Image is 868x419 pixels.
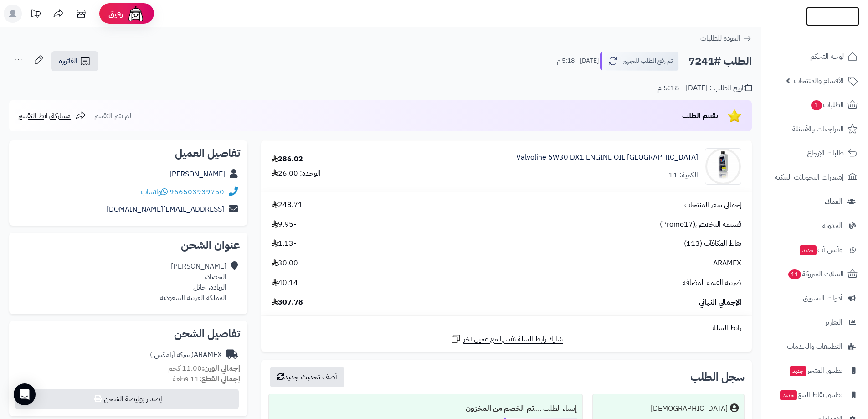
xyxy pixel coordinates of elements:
[713,258,741,269] span: ARAMEX
[24,5,47,25] a: تحديثات المنصة
[790,366,806,376] span: جديد
[794,74,844,87] span: الأقسام والمنتجات
[150,349,194,360] span: ( شركة أرامكس )
[767,360,863,382] a: تطبيق المتجرجديد
[466,403,534,414] b: تم الخصم من المخزون
[16,148,240,159] h2: تفاصيل العميل
[18,110,86,121] a: مشاركة رابط التقييم
[600,52,679,71] button: تم رفع الطلب للتجهيز
[107,204,224,215] a: [EMAIL_ADDRESS][DOMAIN_NAME]
[767,142,863,164] a: طلبات الإرجاع
[767,118,863,140] a: المراجعات والأسئلة
[169,169,225,180] a: [PERSON_NAME]
[811,100,822,110] span: 1
[108,8,123,19] span: رفيق
[684,238,741,249] span: نقاط المكافآت (113)
[160,261,226,303] div: [PERSON_NAME] الحصاد، الزباده، حائل المملكة العربية السعودية
[59,56,77,67] span: الفاتورة
[822,219,842,232] span: المدونة
[272,168,321,179] div: الوحدة: 26.00
[557,57,599,66] small: [DATE] - 5:18 م
[789,364,842,377] span: تطبيق المتجر
[272,258,298,269] span: 30.00
[767,166,863,188] a: إشعارات التحويلات البنكية
[150,350,222,360] div: ARAMEX
[169,186,224,197] a: 966503939750
[767,46,863,67] a: لوحة التحكم
[272,200,303,210] span: 248.71
[272,154,303,165] div: 286.02
[767,336,863,357] a: التطبيقات والخدمات
[16,328,240,339] h2: تفاصيل الشحن
[173,373,240,384] small: 11 قطعة
[700,33,740,44] span: العودة للطلبات
[767,239,863,261] a: وآتس آبجديد
[787,340,842,353] span: التطبيقات والخدمات
[660,219,741,230] span: قسيمة التخفيض(Promo17)
[810,98,844,111] span: الطلبات
[700,33,752,44] a: العودة للطلبات
[16,240,240,251] h2: عنوان الشحن
[767,94,863,116] a: الطلبات1
[810,50,844,63] span: لوحة التحكم
[767,191,863,212] a: العملاء
[788,269,801,279] span: 11
[15,389,239,409] button: إصدار بوليصة الشحن
[51,51,98,71] a: الفاتورة
[767,384,863,406] a: تطبيق نقاط البيعجديد
[18,110,71,121] span: مشاركة رابط التقييم
[651,403,728,414] div: [DEMOGRAPHIC_DATA]
[14,383,36,405] div: Open Intercom Messenger
[450,333,563,345] a: شارك رابط السلة نفسها مع عميل آخر
[800,245,817,255] span: جديد
[825,316,842,329] span: التقارير
[803,292,842,305] span: أدوات التسويق
[202,363,240,374] strong: إجمالي الوزن:
[688,52,752,71] h2: الطلب #7241
[516,152,698,163] a: Valvoline 5W30 DX1 ENGINE OIL [GEOGRAPHIC_DATA]
[272,238,296,249] span: -1.13
[775,171,844,184] span: إشعارات التحويلات البنكية
[272,219,296,230] span: -9.95
[705,148,741,185] img: 1702545675-valvolin%205w30-90x90.jpeg
[779,388,842,401] span: تطبيق نقاط البيع
[274,400,576,418] div: إنشاء الطلب ....
[767,263,863,285] a: السلات المتروكة11
[787,268,844,280] span: السلات المتروكة
[265,323,748,333] div: رابط السلة
[94,110,131,121] span: لم يتم التقييم
[799,243,842,256] span: وآتس آب
[767,287,863,309] a: أدوات التسويق
[807,147,844,160] span: طلبات الإرجاع
[272,297,303,308] span: 307.78
[690,372,745,383] h3: سجل الطلب
[780,390,797,400] span: جديد
[825,195,842,208] span: العملاء
[127,5,145,23] img: ai-face.png
[668,170,698,181] div: الكمية: 11
[767,215,863,237] a: المدونة
[684,200,741,210] span: إجمالي سعر المنتجات
[141,186,168,197] a: واتساب
[682,110,718,121] span: تقييم الطلب
[199,373,240,384] strong: إجمالي القطع:
[168,363,240,374] small: 11.00 كجم
[806,24,859,43] img: logo-2.png
[270,367,344,387] button: أضف تحديث جديد
[657,83,752,93] div: تاريخ الطلب : [DATE] - 5:18 م
[463,334,563,345] span: شارك رابط السلة نفسها مع عميل آخر
[683,278,741,288] span: ضريبة القيمة المضافة
[767,311,863,333] a: التقارير
[792,123,844,135] span: المراجعات والأسئلة
[699,297,741,308] span: الإجمالي النهائي
[272,278,298,288] span: 40.14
